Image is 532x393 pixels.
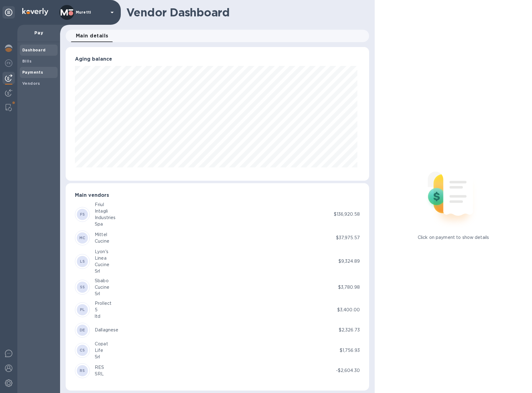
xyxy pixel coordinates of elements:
[22,81,40,86] b: Vendors
[95,347,108,354] div: Life
[79,235,85,240] b: MC
[338,258,360,265] p: $9,324.89
[76,32,108,40] span: Main details
[338,284,360,291] p: $3,780.98
[95,284,109,291] div: Cucine
[95,313,111,320] div: ltd
[95,214,116,221] div: Industries
[95,248,109,255] div: Lyon's
[22,48,46,52] b: Dashboard
[95,364,104,371] div: RES
[334,211,360,218] p: $136,920.58
[126,6,365,19] h1: Vendor Dashboard
[339,327,360,333] p: $2,326.73
[80,307,85,312] b: PL
[95,208,116,214] div: Intagli
[95,221,116,227] div: Spa
[95,307,111,313] div: 5
[95,300,111,307] div: Prollect
[95,341,108,347] div: Copat
[340,347,360,354] p: $1,756.93
[2,6,15,19] div: Unpin categories
[95,238,109,244] div: Cucine
[336,235,360,241] p: $37,975.57
[95,231,109,238] div: Mittel
[22,70,43,75] b: Payments
[95,255,109,261] div: Linea
[75,192,360,198] h3: Main vendors
[80,285,85,289] b: SS
[336,367,360,374] p: -$2,604.30
[80,328,85,332] b: DE
[80,212,85,217] b: FS
[80,368,85,373] b: RS
[5,59,12,67] img: Foreign exchange
[80,348,85,352] b: CS
[22,8,48,15] img: Logo
[95,327,118,333] div: Dallagnese
[418,234,489,241] p: Click on payment to show details
[337,307,360,313] p: $3,400.00
[75,56,360,62] h3: Aging balance
[95,371,104,377] div: SRL
[95,291,109,297] div: Srl
[95,201,116,208] div: Friul
[22,30,55,36] p: Pay
[95,354,108,360] div: Srl
[95,261,109,268] div: Cucine
[22,59,32,63] b: Bills
[95,268,109,274] div: Srl
[76,10,107,15] p: Muretti
[80,259,85,264] b: LS
[95,278,109,284] div: Sbabo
